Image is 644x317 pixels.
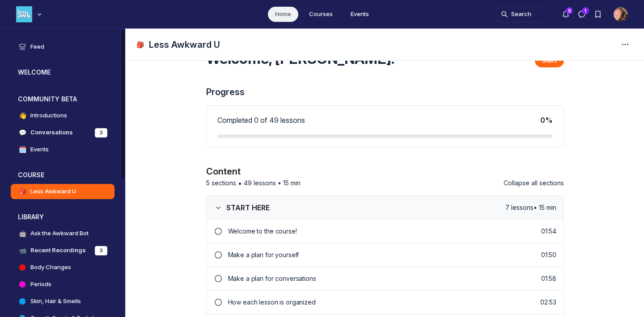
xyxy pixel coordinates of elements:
svg: Lesson incomplete [214,228,223,235]
svg: Lesson incomplete [214,251,223,259]
a: Skin, Hair & Smells [11,294,114,309]
a: 🗓️Events [11,142,114,157]
span: 0 % [540,116,553,125]
button: START HERE7 lessons• 15 min [207,196,563,220]
button: COURSECollapse space [11,168,114,182]
header: Page Header [126,29,644,61]
h4: Recent Recordings [30,246,86,255]
h3: COURSE [18,171,44,179]
a: 👋Introductions [11,108,114,123]
a: Lesson incompleteHow each lesson is organized02:53 [207,290,563,314]
a: 🎒Less Awkward U [11,184,114,199]
h4: Feed [30,42,44,51]
button: Collapse all sections [504,178,564,188]
h2: Content [206,165,564,178]
button: Less Awkward Hub logo [16,5,44,23]
span: 💬 [18,128,27,137]
p: 01:58 [541,274,556,283]
p: Make a plan for yourself [228,250,542,259]
span: 🎒 [18,187,27,196]
button: Search [493,6,550,22]
div: 3 [95,246,107,255]
a: Events [343,7,376,22]
span: • [238,178,242,188]
div: 3 [95,128,107,138]
span: 🎒 [136,40,145,49]
span: 15 min [283,179,301,188]
h4: Less Awkward U [30,187,76,196]
a: Lesson incompleteMake a plan for conversations01:58 [207,267,563,290]
button: LIBRARYCollapse space [11,210,114,224]
button: Notifications [558,6,574,22]
h3: COMMUNITY BETA [18,95,77,104]
span: 🗓️ [18,145,27,154]
a: Periods [11,277,114,292]
button: Bookmarks [590,6,606,22]
h4: Events [30,145,49,154]
h4: Conversations [30,128,73,137]
svg: Space settings [620,39,631,50]
p: Welcome to the course! [228,227,542,236]
a: 💬Conversations3 [11,125,114,140]
p: Make a plan for conversations [228,274,542,283]
p: How each lesson is organized [228,298,541,307]
button: Space settings [617,37,633,53]
h3: LIBRARY [18,213,44,221]
span: 📹 [18,246,27,255]
a: 📹Recent Recordings3 [11,243,114,258]
button: COMMUNITY BETACollapse space [11,92,114,106]
p: 02:53 [540,298,556,307]
button: User menu options [614,7,628,21]
a: Feed [11,39,114,54]
a: Courses [302,7,340,22]
a: Lesson incompleteWelcome to the course!01:54 [207,220,563,243]
img: Less Awkward Hub logo [16,6,32,22]
span: 7 lessons • 15 min [505,203,556,212]
span: • [278,179,281,188]
a: Lesson incompleteMake a plan for yourself01:50 [207,243,563,267]
h3: WELCOME [18,68,51,77]
button: Direct messages [574,6,590,22]
span: 5 sections [206,179,236,188]
h4: Skin, Hair & Smells [30,297,81,306]
a: Body Changes [11,260,114,275]
button: WELCOMEExpand space [11,65,114,79]
a: 🤖Ask the Awkward Bot [11,226,114,241]
span: 49 lessons [244,179,276,188]
a: Home [268,7,298,22]
span: 👋 [18,111,27,120]
svg: Lesson incomplete [214,275,223,282]
p: 01:50 [541,250,556,259]
span: 🤖 [18,229,27,238]
h4: Body Changes [30,263,71,272]
p: 01:54 [541,227,556,236]
span: START HERE [226,203,270,212]
h4: Ask the Awkward Bot [30,229,89,238]
h3: Progress [206,86,564,98]
h4: Periods [30,280,51,289]
span: Collapse all sections [504,179,564,187]
h4: Introductions [30,111,67,120]
svg: Lesson incomplete [214,299,223,306]
span: Completed 0 of 49 lessons [217,116,305,125]
h1: Less Awkward U [149,38,220,51]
